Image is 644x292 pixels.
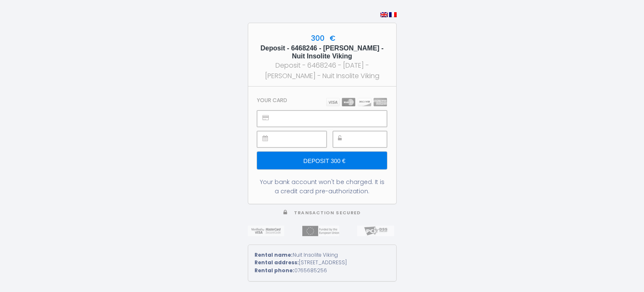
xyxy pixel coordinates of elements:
[352,132,387,147] iframe: Secure payment input frame
[257,97,287,103] h3: Your card
[294,210,361,216] span: Transaction secured
[256,44,389,60] h5: Deposit - 6468246 - [PERSON_NAME] - Nuit Insolite Viking
[380,12,388,17] img: en.png
[254,259,390,267] div: [STREET_ADDRESS]
[257,152,387,169] input: Deposit 300 €
[326,98,387,106] img: carts.png
[276,111,386,126] iframe: Secure payment input frame
[254,251,293,258] strong: Rental name:
[276,132,326,147] iframe: Secure payment input frame
[257,177,387,196] div: Your bank account won't be charged. It is a credit card pre-authorization.
[254,267,294,274] strong: Rental phone:
[254,267,390,275] div: 0765685256
[309,33,335,43] span: 300 €
[256,60,389,81] div: Deposit - 6468246 - [DATE] - [PERSON_NAME] - Nuit Insolite Viking
[254,251,390,259] div: Nuit Insolite Viking
[389,12,397,17] img: fr.png
[254,259,299,266] strong: Rental address:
